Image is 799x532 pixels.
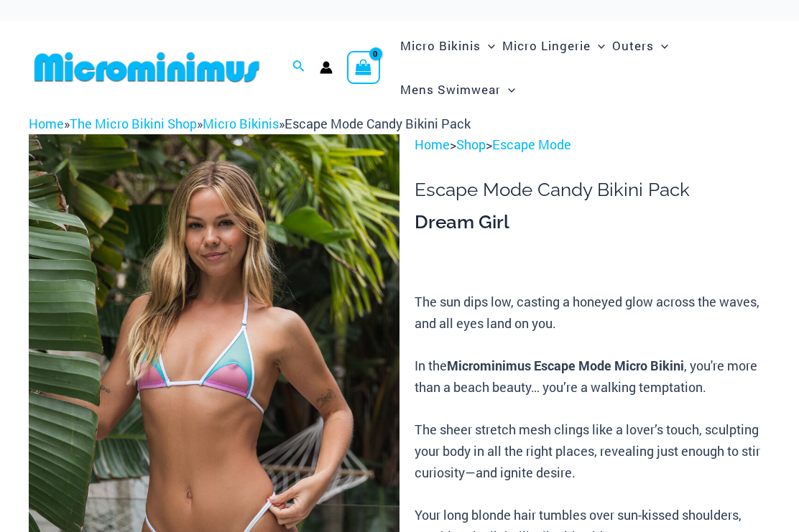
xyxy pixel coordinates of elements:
[492,136,571,153] a: Escape Mode
[285,115,471,132] span: Escape Mode Candy Bikini Pack
[415,134,770,156] p: > >
[591,27,605,64] span: Menu Toggle
[397,67,519,111] a: Mens SwimwearMenu ToggleMenu Toggle
[70,115,197,132] a: The Micro Bikini Shop
[654,27,668,64] span: Menu Toggle
[29,115,471,132] span: » » »
[394,22,770,113] nav: Site Navigation
[456,136,486,153] a: Shop
[29,115,64,132] a: Home
[501,71,515,108] span: Menu Toggle
[612,27,654,64] span: Outers
[320,61,333,74] a: Account icon link
[29,51,265,83] img: MM SHOP LOGO FLAT
[415,210,770,235] h3: Dream Girl
[609,24,672,67] a: OutersMenu ToggleMenu Toggle
[203,115,279,132] a: Micro Bikinis
[400,71,501,108] span: Mens Swimwear
[481,27,495,64] span: Menu Toggle
[499,24,609,67] a: Micro LingerieMenu ToggleMenu Toggle
[502,27,591,64] span: Micro Lingerie
[400,27,481,64] span: Micro Bikinis
[397,24,499,67] a: Micro BikinisMenu ToggleMenu Toggle
[347,51,380,84] a: View Shopping Cart, empty
[292,58,305,77] a: Search icon link
[447,357,684,374] b: Microminimus Escape Mode Micro Bikini
[415,136,450,153] a: Home
[415,179,770,201] h1: Escape Mode Candy Bikini Pack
